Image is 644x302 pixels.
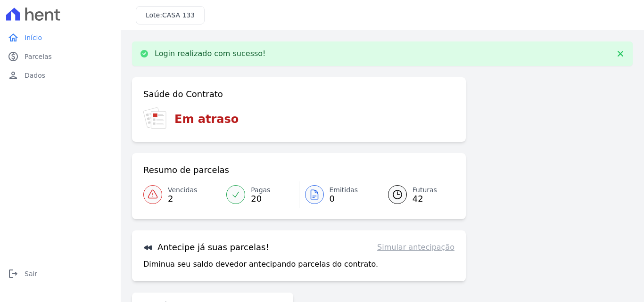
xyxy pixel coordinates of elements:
span: 2 [168,195,197,203]
p: Login realizado com sucesso! [155,49,266,58]
i: person [8,70,19,81]
a: Pagas 20 [221,181,298,208]
span: Emitidas [330,185,358,195]
a: Emitidas 0 [299,181,377,208]
a: homeInício [4,28,117,47]
span: Futuras [413,185,437,195]
span: 20 [251,195,270,203]
h3: Em atraso [174,111,239,128]
p: Diminua seu saldo devedor antecipando parcelas do contrato. [143,259,378,270]
a: personDados [4,66,117,85]
span: Início [25,33,42,42]
i: home [8,32,19,43]
h3: Lote: [146,10,195,20]
span: Dados [25,71,45,80]
h3: Resumo de parcelas [143,164,229,176]
a: logoutSair [4,264,117,283]
h3: Antecipe já suas parcelas! [143,242,269,253]
h3: Saúde do Contrato [143,89,223,100]
a: paidParcelas [4,47,117,66]
span: Pagas [251,185,270,195]
span: 0 [330,195,358,203]
span: 42 [413,195,437,203]
a: Simular antecipação [377,242,454,253]
i: paid [8,51,19,62]
a: Vencidas 2 [143,181,221,208]
i: logout [8,268,19,279]
a: Futuras 42 [377,181,454,208]
span: Sair [25,269,37,278]
span: CASA 133 [162,11,195,19]
span: Vencidas [168,185,197,195]
span: Parcelas [25,52,52,61]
